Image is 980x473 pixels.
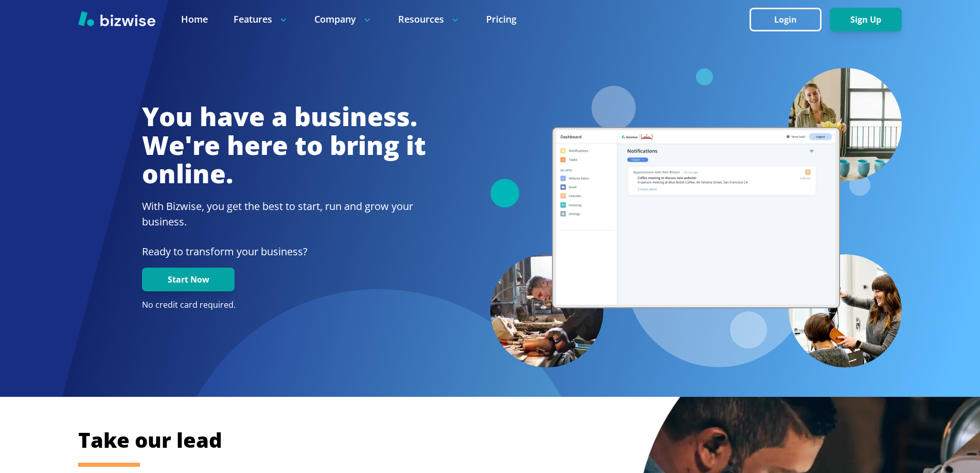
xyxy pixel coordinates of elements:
[142,102,426,188] h1: You have a business. We're here to bring it online.
[234,13,289,26] p: Features
[142,300,426,311] p: No credit card required.
[142,275,235,285] a: Start Now
[142,268,235,291] button: Start Now
[78,11,155,26] img: Bizwise Logo
[398,13,460,26] p: Resources
[830,15,902,25] a: Sign Up
[830,8,902,31] button: Sign Up
[750,8,822,31] button: Login
[486,13,516,26] a: Pricing
[142,199,426,230] h2: With Bizwise, you get the best to start, run and grow your business.
[750,15,830,25] a: Login
[314,13,372,26] p: Company
[181,13,208,26] a: Home
[78,426,850,454] h2: Take our lead
[142,244,426,259] p: Ready to transform your business?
